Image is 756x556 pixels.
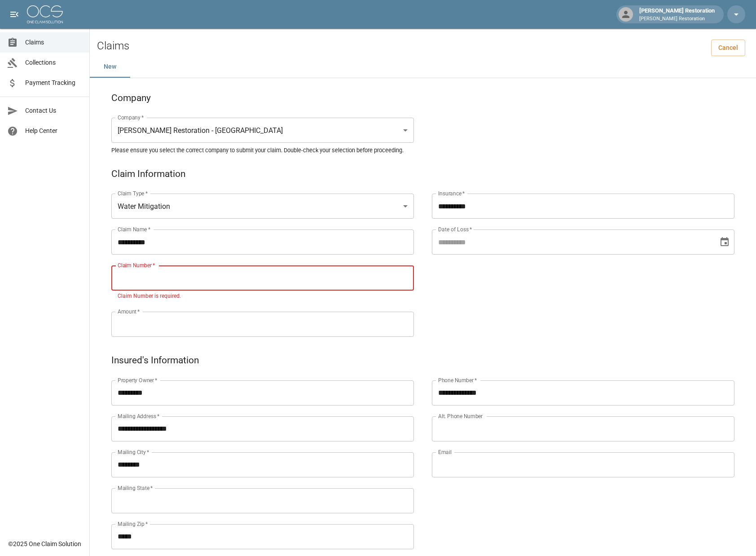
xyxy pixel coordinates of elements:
[25,106,82,115] span: Contact Us
[636,6,718,22] div: [PERSON_NAME] Restoration
[118,292,408,301] p: Claim Number is required.
[25,58,82,67] span: Collections
[118,412,159,420] label: Mailing Address
[25,126,82,136] span: Help Center
[27,5,63,23] img: ocs-logo-white-transparent.png
[118,225,150,233] label: Claim Name
[90,56,756,78] div: dynamic tabs
[438,190,465,197] label: Insurance
[90,56,130,78] button: New
[118,484,153,492] label: Mailing State
[438,412,483,420] label: Alt. Phone Number
[111,118,414,143] div: [PERSON_NAME] Restoration - [GEOGRAPHIC_DATA]
[5,5,23,23] button: open drawer
[438,376,477,384] label: Phone Number
[438,448,452,456] label: Email
[438,225,472,233] label: Date of Loss
[118,261,155,269] label: Claim Number
[25,78,82,88] span: Payment Tracking
[118,190,148,197] label: Claim Type
[8,539,81,548] div: © 2025 One Claim Solution
[111,194,414,219] div: Water Mitigation
[716,233,734,251] button: Choose date
[111,146,734,154] h5: Please ensure you select the correct company to submit your claim. Double-check your selection be...
[97,40,129,53] h2: Claims
[639,15,715,23] p: [PERSON_NAME] Restoration
[118,114,144,121] label: Company
[711,40,745,56] a: Cancel
[118,308,140,315] label: Amount
[25,38,82,47] span: Claims
[118,520,148,528] label: Mailing Zip
[118,376,158,384] label: Property Owner
[118,448,149,456] label: Mailing City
